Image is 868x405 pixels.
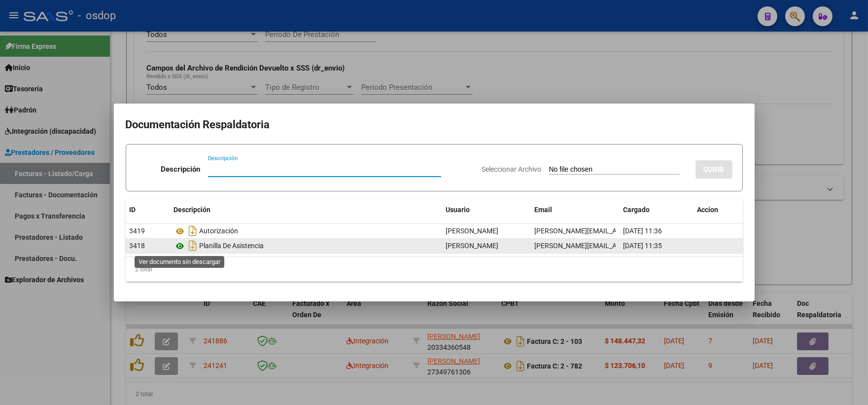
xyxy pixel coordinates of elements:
span: Email [535,206,553,214]
i: Descargar documento [187,223,200,239]
span: Cargado [624,206,650,214]
i: Descargar documento [187,238,200,254]
span: Descripción [174,206,211,214]
span: Usuario [446,206,470,214]
datatable-header-cell: Cargado [620,199,694,221]
p: Descripción [161,164,200,175]
div: 2 total [126,257,743,282]
span: Accion [697,206,719,214]
span: [PERSON_NAME][EMAIL_ADDRESS][DOMAIN_NAME] [535,227,697,235]
datatable-header-cell: ID [126,199,170,221]
h2: Documentación Respaldatoria [126,115,743,134]
span: [DATE] 11:36 [624,227,662,235]
div: Autorización [174,223,438,239]
span: Seleccionar Archivo [482,165,542,173]
span: SUBIR [703,165,725,174]
div: Planilla De Asistencia [174,238,438,254]
span: [DATE] 11:35 [624,242,662,250]
span: [PERSON_NAME] [446,242,499,250]
button: SUBIR [695,160,732,179]
span: [PERSON_NAME][EMAIL_ADDRESS][DOMAIN_NAME] [535,242,697,250]
span: [PERSON_NAME] [446,227,499,235]
datatable-header-cell: Accion [694,199,743,221]
datatable-header-cell: Descripción [170,199,442,221]
span: 3418 [130,242,145,250]
datatable-header-cell: Email [531,199,620,221]
span: 3419 [130,227,145,235]
span: ID [130,206,136,214]
datatable-header-cell: Usuario [442,199,531,221]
